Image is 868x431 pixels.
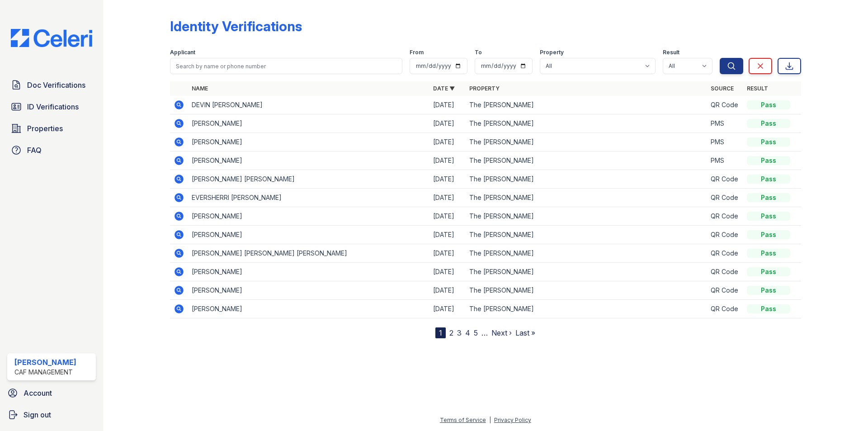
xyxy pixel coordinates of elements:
[469,85,500,92] a: Property
[747,230,790,239] div: Pass
[711,85,734,92] a: Source
[707,207,743,226] td: QR Code
[747,193,790,202] div: Pass
[747,267,790,276] div: Pass
[466,152,707,170] td: The [PERSON_NAME]
[747,286,790,295] div: Pass
[466,133,707,152] td: The [PERSON_NAME]
[429,244,466,263] td: [DATE]
[188,133,429,152] td: [PERSON_NAME]
[188,114,429,133] td: [PERSON_NAME]
[27,145,42,156] span: FAQ
[188,207,429,226] td: [PERSON_NAME]
[429,263,466,281] td: [DATE]
[429,189,466,207] td: [DATE]
[170,18,302,34] div: Identity Verifications
[457,328,462,337] a: 3
[747,85,768,92] a: Result
[491,328,512,337] a: Next ›
[429,114,466,133] td: [DATE]
[707,281,743,300] td: QR Code
[429,281,466,300] td: [DATE]
[14,357,76,368] div: [PERSON_NAME]
[707,189,743,207] td: QR Code
[466,170,707,189] td: The [PERSON_NAME]
[188,152,429,170] td: [PERSON_NAME]
[707,263,743,281] td: QR Code
[747,175,790,184] div: Pass
[466,226,707,244] td: The [PERSON_NAME]
[188,244,429,263] td: [PERSON_NAME] [PERSON_NAME] [PERSON_NAME]
[188,170,429,189] td: [PERSON_NAME] [PERSON_NAME]
[747,212,790,221] div: Pass
[494,417,531,423] a: Privacy Policy
[4,406,99,424] a: Sign out
[14,368,76,377] div: CAF Management
[466,114,707,133] td: The [PERSON_NAME]
[747,119,790,128] div: Pass
[475,49,482,56] label: To
[188,96,429,114] td: DEVIN [PERSON_NAME]
[465,328,470,337] a: 4
[27,101,79,112] span: ID Verifications
[192,85,208,92] a: Name
[188,263,429,281] td: [PERSON_NAME]
[429,152,466,170] td: [DATE]
[515,328,535,337] a: Last »
[27,123,63,134] span: Properties
[170,58,402,74] input: Search by name or phone number
[429,300,466,318] td: [DATE]
[24,409,51,420] span: Sign out
[429,226,466,244] td: [DATE]
[410,49,424,56] label: From
[170,49,195,56] label: Applicant
[429,133,466,152] td: [DATE]
[429,207,466,226] td: [DATE]
[707,96,743,114] td: QR Code
[188,281,429,300] td: [PERSON_NAME]
[440,417,486,423] a: Terms of Service
[7,98,96,116] a: ID Verifications
[707,170,743,189] td: QR Code
[466,244,707,263] td: The [PERSON_NAME]
[4,384,99,402] a: Account
[466,300,707,318] td: The [PERSON_NAME]
[188,300,429,318] td: [PERSON_NAME]
[429,96,466,114] td: [DATE]
[24,388,52,398] span: Account
[7,119,96,137] a: Properties
[7,76,96,94] a: Doc Verifications
[747,156,790,165] div: Pass
[489,417,491,423] div: |
[707,300,743,318] td: QR Code
[466,96,707,114] td: The [PERSON_NAME]
[747,304,790,313] div: Pass
[188,226,429,244] td: [PERSON_NAME]
[466,207,707,226] td: The [PERSON_NAME]
[449,328,453,337] a: 2
[707,226,743,244] td: QR Code
[429,170,466,189] td: [DATE]
[481,327,488,338] span: …
[466,263,707,281] td: The [PERSON_NAME]
[707,114,743,133] td: PMS
[663,49,679,56] label: Result
[540,49,564,56] label: Property
[466,281,707,300] td: The [PERSON_NAME]
[707,133,743,152] td: PMS
[435,327,446,338] div: 1
[466,189,707,207] td: The [PERSON_NAME]
[474,328,478,337] a: 5
[707,244,743,263] td: QR Code
[747,100,790,109] div: Pass
[747,137,790,147] div: Pass
[27,80,85,90] span: Doc Verifications
[707,152,743,170] td: PMS
[188,189,429,207] td: EVERSHERRI [PERSON_NAME]
[433,85,455,92] a: Date ▼
[4,29,99,47] img: CE_Logo_Blue-a8612792a0a2168367f1c8372b55b34899dd931a85d93a1a3d3e32e68fde9ad4.png
[747,249,790,258] div: Pass
[7,141,96,159] a: FAQ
